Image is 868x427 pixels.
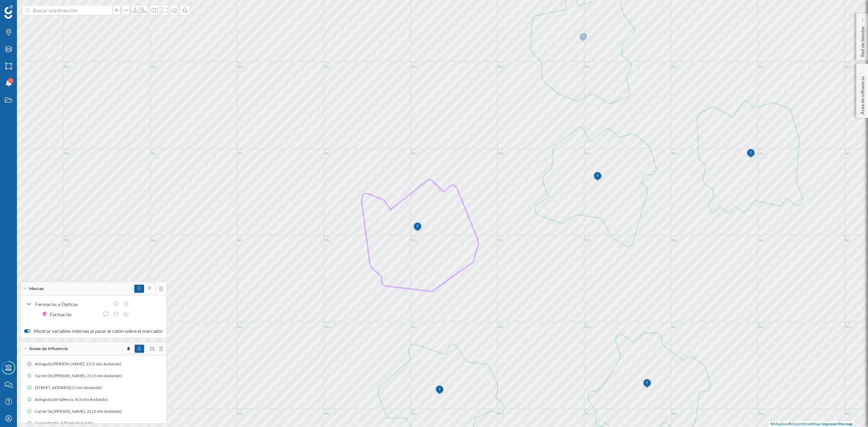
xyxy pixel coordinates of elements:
[35,301,109,308] div: Farmacias y Ópticas
[4,5,13,19] img: Geoblink Logo
[747,147,755,160] img: Marker
[769,421,854,427] div: © ©
[24,328,163,334] label: Mostrar variables internas al pasar el ratón sobre el marcador
[35,384,105,391] div: [STREET_ADDRESS] (5 min Andando)
[435,383,444,397] img: Marker
[593,170,602,183] img: Marker
[774,421,789,426] a: Mapbox
[859,24,866,57] p: Red de tiendas
[29,286,44,292] span: Marcas
[32,361,122,367] div: Avinguda [PERSON_NAME], 23 (5 min Andando)
[35,420,97,427] div: Carrer De Vic, 6 (5 min Andando)
[35,372,125,379] div: Carrer De [PERSON_NAME], 21 (5 min Andando)
[413,220,422,234] img: Marker
[10,77,12,84] span: 2
[35,396,111,403] div: Avinguda De València, 8 (5 min Andando)
[122,361,212,367] div: Avinguda [PERSON_NAME], 23 (5 min Andando)
[35,408,125,415] div: Carrer De [PERSON_NAME], 25 (5 min Andando)
[50,311,75,318] div: Farmacias
[822,421,853,426] a: Improve this map
[792,421,821,426] a: OpenStreetMap
[859,74,866,115] p: Área de influencia
[643,377,651,390] img: Marker
[29,346,68,352] span: Áreas de influencia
